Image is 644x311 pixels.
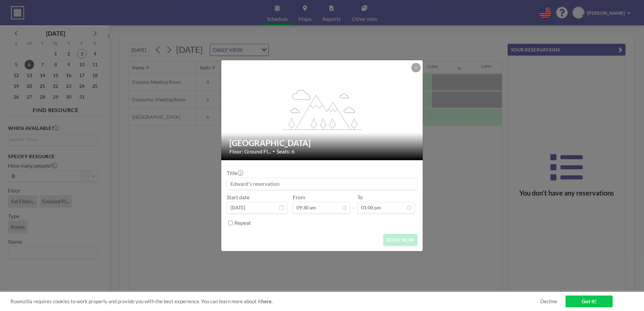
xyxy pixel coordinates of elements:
span: - [353,196,355,211]
label: Start date [227,194,250,201]
span: Floor: Ground Fl... [229,148,271,155]
label: From [293,194,305,201]
a: Decline [540,298,557,305]
label: Title [227,170,243,176]
input: Edward's reservation [227,178,417,189]
a: Got it! [566,296,613,307]
span: • [272,149,275,154]
g: flex-grow: 1.2; [283,89,362,130]
label: Repeat [234,219,251,226]
label: To [357,194,363,201]
h2: [GEOGRAPHIC_DATA] [229,138,415,148]
span: Roomzilla requires cookies to work properly and provide you with the best experience. You can lea... [10,298,540,305]
button: BOOK NOW [383,234,417,246]
a: here. [261,298,272,304]
span: Seats: 6 [277,148,294,155]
